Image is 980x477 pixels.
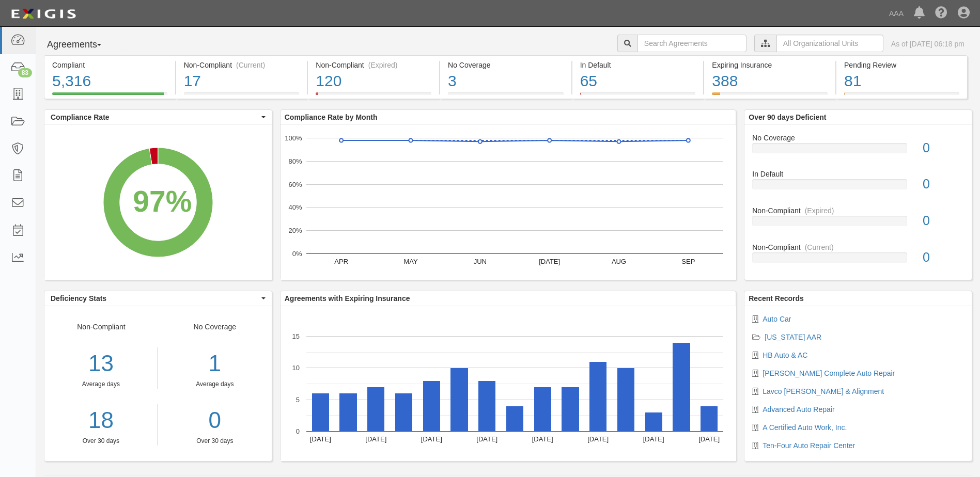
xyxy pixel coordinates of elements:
div: (Current) [236,60,265,70]
text: [DATE] [587,435,609,443]
div: 120 [316,70,431,92]
div: 81 [844,70,959,92]
text: 100% [285,134,302,142]
a: Pending Review81 [836,92,968,101]
div: Average days [44,380,158,389]
text: 5 [296,395,300,403]
b: Recent Records [749,294,804,303]
div: Non-Compliant (Expired) [316,60,431,70]
text: APR [334,258,348,265]
div: As of [DATE] 06:18 pm [891,39,965,49]
div: Non-Compliant [744,242,972,252]
i: Help Center - Complianz [935,7,947,20]
a: [PERSON_NAME] Complete Auto Repair [763,369,895,377]
a: Non-Compliant(Current)17 [176,92,307,101]
b: Over 90 days Deficient [749,113,826,121]
div: No Coverage [744,133,972,143]
text: [DATE] [532,435,553,443]
text: 40% [288,203,302,211]
svg: A chart. [281,306,736,461]
input: Search Agreements [637,35,746,52]
div: 0 [915,248,972,267]
a: AAA [884,3,909,24]
a: Compliant5,316 [44,92,175,101]
div: 1 [166,347,264,380]
button: Compliance Rate [44,110,272,124]
text: [DATE] [698,435,720,443]
text: 60% [288,180,302,188]
div: 97% [133,181,192,222]
input: All Organizational Units [776,35,883,52]
a: 0 [166,404,264,437]
div: 3 [448,70,564,92]
a: Advanced Auto Repair [763,405,834,414]
div: Pending Review [844,60,959,70]
div: Non-Compliant [744,205,972,216]
a: Ten-Four Auto Repair Center [763,441,855,450]
a: In Default0 [752,169,964,205]
text: MAY [403,258,418,265]
div: 0 [915,212,972,230]
a: No Coverage0 [752,133,964,169]
svg: A chart. [281,125,736,280]
b: Agreements with Expiring Insurance [285,294,410,303]
a: A Certified Auto Work, Inc. [763,423,847,432]
text: 20% [288,227,302,234]
div: 5,316 [52,70,167,92]
text: 0% [292,250,302,258]
a: Non-Compliant(Expired)0 [752,205,964,242]
div: (Expired) [805,205,834,216]
a: Auto Car [763,315,791,323]
div: Expiring Insurance [712,60,828,70]
svg: A chart. [44,125,272,280]
div: Average days [166,380,264,389]
text: 10 [292,364,299,372]
text: AUG [612,258,626,265]
div: (Expired) [368,60,398,70]
text: [DATE] [476,435,497,443]
button: Deficiency Stats [44,291,272,306]
div: (Current) [805,242,834,252]
div: No Coverage [448,60,564,70]
div: Non-Compliant (Current) [184,60,300,70]
div: 0 [915,175,972,194]
a: HB Auto & AC [763,351,807,359]
div: 388 [712,70,828,92]
text: [DATE] [310,435,331,443]
div: In Default [580,60,696,70]
div: 0 [915,139,972,157]
div: 65 [580,70,696,92]
div: Over 30 days [44,437,158,446]
text: [DATE] [539,258,560,265]
img: logo-5460c22ac91f19d4615b14bd174203de0afe785f0fc80cf4dbbc73dc1793850b.png [8,5,79,23]
a: Non-Compliant(Current)0 [752,242,964,271]
text: SEP [681,258,695,265]
a: No Coverage3 [440,92,571,101]
text: 80% [288,157,302,165]
div: Compliant [52,60,167,70]
div: 17 [184,70,300,92]
span: Compliance Rate [51,112,259,122]
a: Non-Compliant(Expired)120 [308,92,439,101]
text: JUN [473,258,486,265]
text: 0 [296,427,300,435]
div: 13 [44,347,158,380]
div: Over 30 days [166,437,264,446]
text: [DATE] [365,435,386,443]
text: [DATE] [421,435,442,443]
a: Lavco [PERSON_NAME] & Alignment [763,387,884,395]
a: Expiring Insurance388 [704,92,835,101]
div: In Default [744,169,972,179]
a: [US_STATE] AAR [765,333,821,341]
div: Non-Compliant [44,322,158,446]
div: No Coverage [158,322,272,446]
a: In Default65 [572,92,704,101]
span: Deficiency Stats [51,293,259,304]
button: Agreements [44,35,121,55]
a: 18 [44,404,158,437]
